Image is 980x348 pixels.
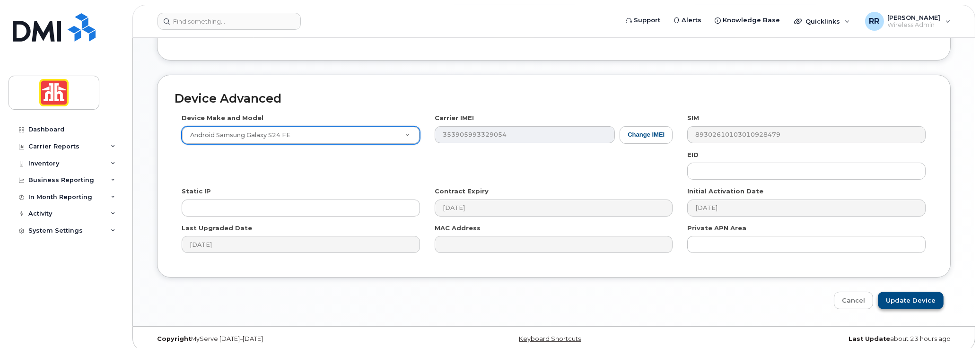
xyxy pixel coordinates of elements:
label: Static IP [182,187,211,196]
span: Android Samsung Galaxy S24 FE [184,131,290,139]
span: Knowledge Base [723,16,780,25]
span: Wireless Admin [888,21,941,29]
strong: Last Update [849,335,890,342]
span: [PERSON_NAME] [888,14,941,21]
div: Rose Reed [858,12,957,31]
a: Android Samsung Galaxy S24 FE [182,127,420,144]
label: MAC Address [435,224,481,233]
strong: Copyright [157,335,191,342]
span: Alerts [682,16,701,25]
label: SIM [687,113,699,122]
a: Keyboard Shortcuts [519,335,581,342]
h2: Device Advanced [175,92,933,105]
div: MyServe [DATE]–[DATE] [150,335,419,343]
input: Find something... [157,13,301,30]
span: Quicklinks [805,17,840,25]
input: Update Device [878,292,944,309]
label: Private APN Area [687,224,746,233]
label: Carrier IMEI [435,113,474,122]
a: Support [619,11,667,30]
a: Knowledge Base [708,11,787,30]
label: EID [687,150,699,159]
div: about 23 hours ago [689,335,958,343]
button: Change IMEI [620,126,673,144]
a: Cancel [834,292,873,309]
span: Support [634,16,660,25]
span: RR [869,16,880,27]
label: Last Upgraded Date [182,224,252,233]
label: Contract Expiry [435,187,489,196]
label: Device Make and Model [182,113,263,122]
label: Initial Activation Date [687,187,763,196]
a: Alerts [667,11,708,30]
div: Quicklinks [787,12,857,31]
